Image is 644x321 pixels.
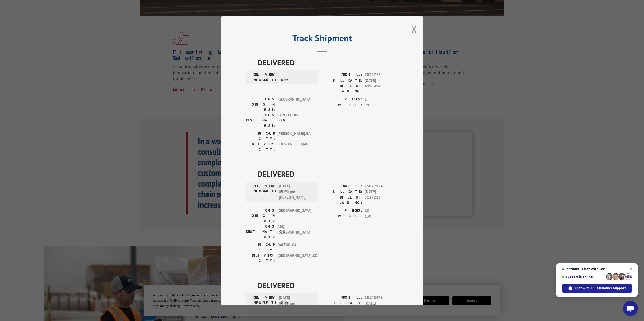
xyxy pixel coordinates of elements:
[562,275,604,279] span: Support is online
[365,189,398,195] span: [DATE]
[258,280,398,291] span: DELIVERED
[322,195,362,205] label: BILL OF LADING:
[322,72,362,78] label: PROBILL:
[277,224,311,240] span: ABQ - [GEOGRAPHIC_DATA]
[277,96,311,112] span: [GEOGRAPHIC_DATA]
[246,224,275,240] label: XGS DESTINATION HUB:
[365,96,398,102] span: 1
[246,253,275,263] label: DELIVERY CITY:
[277,112,311,128] span: SAINT LOUIS
[365,213,398,219] span: 130
[246,208,275,224] label: XGS ORIGIN HUB:
[365,102,398,108] span: 99
[277,253,311,263] span: [GEOGRAPHIC_DATA] , CO
[628,266,634,272] span: Close chat
[277,242,311,253] span: DALTON , GA
[365,72,398,78] span: 7034716
[246,242,275,253] label: PICKUP CITY:
[365,295,398,301] span: 15148476
[322,189,362,195] label: BILL DATE:
[277,141,311,152] span: CHESTERFIELD , MO
[258,57,398,68] span: DELIVERED
[322,208,362,214] label: PIECES:
[246,96,275,112] label: XGS ORIGIN HUB:
[365,78,398,83] span: [DATE]
[365,183,398,189] span: 15072924
[277,131,311,141] span: [PERSON_NAME] , GA
[246,141,275,152] label: DELIVERY CITY:
[246,131,275,141] label: PICKUP CITY:
[575,286,626,290] span: Chat with XGS Customer Support
[365,300,398,306] span: [DATE]
[246,112,275,128] label: XGS DESTINATION HUB:
[322,183,362,189] label: PROBILL:
[365,195,398,205] span: 5137223
[322,213,362,219] label: WEIGHT:
[562,284,632,293] div: Chat with XGS Customer Support
[322,102,362,108] label: WEIGHT:
[322,78,362,83] label: BILL DATE:
[411,22,417,36] button: Close modal
[248,72,276,83] label: DELIVERY INFORMATION:
[246,35,398,44] h2: Track Shipment
[279,183,313,201] span: [DATE] 04:00 pm [PERSON_NAME]
[623,301,638,316] div: Open chat
[248,183,276,201] label: DELIVERY INFORMATION:
[322,83,362,94] label: BILL OF LADING:
[322,295,362,301] label: PROBILL:
[248,295,276,312] label: DELIVERY INFORMATION:
[322,96,362,102] label: PIECES:
[279,295,313,312] span: [DATE] 03:28 pm [PERSON_NAME]
[562,267,632,271] span: Questions? Chat with us!
[365,83,398,94] span: 4990494
[365,208,398,214] span: 13
[277,208,311,224] span: [GEOGRAPHIC_DATA]
[322,300,362,306] label: BILL DATE:
[258,168,398,180] span: DELIVERED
